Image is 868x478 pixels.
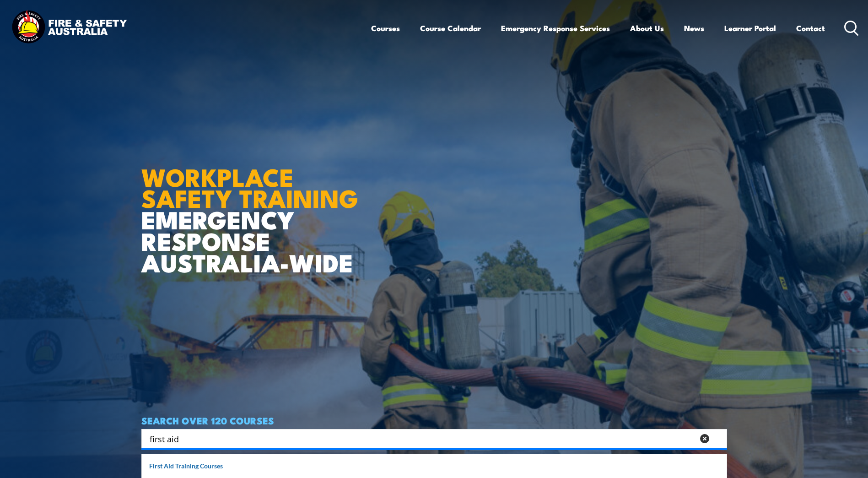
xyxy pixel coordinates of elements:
h1: EMERGENCY RESPONSE AUSTRALIA-WIDE [141,143,365,273]
h4: SEARCH OVER 120 COURSES [141,415,727,425]
a: First Aid Training Courses [149,461,719,471]
a: Courses [371,16,400,40]
input: Search input [150,432,694,445]
a: About Us [630,16,664,40]
a: Course Calendar [420,16,481,40]
button: Search magnifier button [711,432,724,445]
a: Emergency Response Services [501,16,610,40]
a: Contact [796,16,825,40]
a: Learner Portal [724,16,776,40]
form: Search form [151,432,696,445]
strong: WORKPLACE SAFETY TRAINING [141,157,358,217]
a: News [684,16,704,40]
